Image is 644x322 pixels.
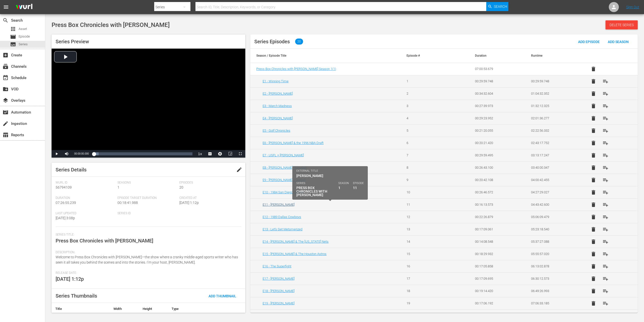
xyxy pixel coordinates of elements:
[56,233,239,237] span: Series Title:
[525,174,581,186] td: 04:00:42.455
[263,104,292,108] a: E3 - March Madness
[235,150,245,158] button: Fullscreen
[205,294,240,298] span: Add Thumbnail
[469,124,525,137] td: 00:21:20.055
[599,260,612,272] button: playlist_add
[469,137,525,149] td: 00:20:21.420
[56,251,239,255] span: Description:
[263,190,304,194] a: E10 - 1984 San Diego Padres
[139,303,168,315] th: Height
[117,181,177,185] span: Seasons
[525,124,581,137] td: 02:22:56.332
[525,112,581,124] td: 02:01:36.277
[599,211,612,223] button: playlist_add
[590,152,596,158] span: delete
[599,149,612,161] button: playlist_add
[590,103,596,109] span: delete
[52,49,245,158] div: Video Player
[56,276,84,282] span: [DATE] 1:12p
[263,116,293,120] a: E4 - [PERSON_NAME]
[525,235,581,248] td: 05:37:27.088
[574,40,604,44] span: Add Episode
[263,277,295,280] a: E17 - [PERSON_NAME]
[599,248,612,260] button: playlist_add
[599,297,612,309] button: playlist_add
[3,17,9,23] span: Search
[574,37,604,46] button: Add Episode
[10,34,16,40] span: Episode
[263,92,293,95] a: E2 - [PERSON_NAME]
[587,162,599,174] button: delete
[295,39,303,45] span: 20
[179,196,239,200] span: Created At
[525,161,581,174] td: 03:40:00.347
[599,186,612,198] button: playlist_add
[587,186,599,198] button: delete
[587,285,599,297] button: delete
[400,149,457,161] td: 7
[400,124,457,137] td: 5
[469,49,525,63] th: Duration
[587,297,599,309] button: delete
[602,263,609,269] span: playlist_add
[3,52,9,58] span: Create
[469,297,525,309] td: 00:17:06.192
[256,67,336,71] a: Press Box Chronicles with [PERSON_NAME] Season 1(1)
[599,162,612,174] button: playlist_add
[602,239,609,245] span: playlist_add
[19,34,30,39] span: Episode
[400,49,457,63] th: Episode #
[606,20,638,29] button: Delete Series
[62,150,72,158] button: Mute
[587,199,599,211] button: delete
[400,248,457,260] td: 15
[263,240,329,243] a: E14 - [PERSON_NAME] & The [US_STATE] Nets
[400,260,457,272] td: 16
[400,285,457,297] td: 18
[10,41,16,47] span: Series
[602,226,609,232] span: playlist_add
[590,263,596,269] span: delete
[400,211,457,223] td: 12
[602,91,609,97] span: playlist_add
[525,297,581,309] td: 07:06:33.185
[117,185,119,189] span: 1
[525,87,581,100] td: 01:04:32.352
[263,301,295,305] a: E19 - [PERSON_NAME]
[602,152,609,158] span: playlist_add
[56,167,87,173] span: Series Details
[469,260,525,272] td: 00:17:05.858
[599,273,612,285] button: playlist_add
[599,88,612,100] button: playlist_add
[263,178,306,182] a: E9 - [PERSON_NAME]: Football
[587,88,599,100] button: delete
[400,309,457,322] td: 20
[602,165,609,171] span: playlist_add
[587,310,599,322] button: delete
[400,297,457,309] td: 19
[590,165,596,171] span: delete
[590,300,596,306] span: delete
[602,115,609,121] span: playlist_add
[117,201,138,205] span: 00:18:41.988
[525,248,581,260] td: 05:55:57.020
[263,141,324,145] a: E6 - [PERSON_NAME] & the 1996 NBA Draft
[52,150,62,158] button: Play
[590,66,596,72] span: delete
[254,39,290,45] span: Series Episodes
[602,140,609,146] span: playlist_add
[52,21,170,28] span: Press Box Chronicles with [PERSON_NAME]
[400,235,457,248] td: 14
[525,272,581,285] td: 06:30:12.573
[263,166,307,169] a: E8 - [PERSON_NAME]: Baseball
[263,227,302,231] a: E13 - Let’s Get Metsmerized
[606,23,638,27] span: Delete Series
[587,75,599,87] button: delete
[587,100,599,112] button: delete
[205,150,215,158] button: Captions
[525,75,581,87] td: 00:29:59.748
[599,236,612,248] button: playlist_add
[400,100,457,112] td: 3
[195,150,205,158] button: Playback Rate
[263,153,304,157] a: E7 - USFL + [PERSON_NAME]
